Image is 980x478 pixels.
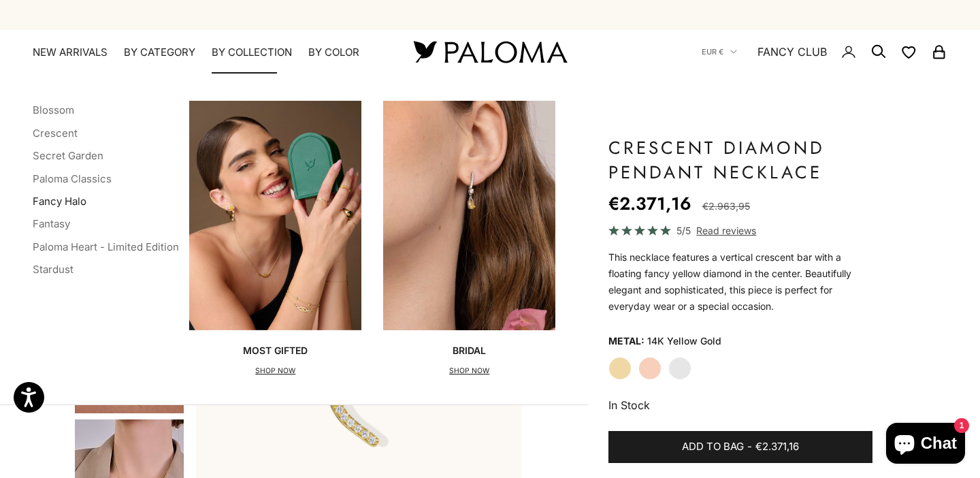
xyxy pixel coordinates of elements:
[608,331,644,351] legend: Metal:
[308,46,359,59] summary: By Color
[608,249,872,315] div: This necklace features a vertical crescent bar with a floating fancy yellow diamond in the center...
[212,46,292,59] summary: By Collection
[682,439,744,456] span: Add to bag
[33,46,381,59] nav: Primary navigation
[33,172,112,185] a: Paloma Classics
[647,331,721,351] variant-option-value: 14K Yellow Gold
[243,344,308,357] p: Most Gifted
[124,46,195,59] summary: By Category
[608,396,872,414] p: In Stock
[243,364,308,378] p: SHOP NOW
[608,431,872,464] button: Add to bag-€2.371,16
[33,149,103,162] a: Secret Garden
[449,364,489,378] p: SHOP NOW
[189,101,361,377] a: Most GiftedSHOP NOW
[33,103,74,116] a: Blossom
[757,43,827,61] a: FANCY CLUB
[608,190,691,217] sale-price: €2.371,16
[696,223,756,238] span: Read reviews
[702,198,750,214] compare-at-price: €2.963,95
[383,101,555,377] a: BridalSHOP NOW
[449,344,489,357] p: Bridal
[882,423,969,467] inbox-online-store-chat: Shopify online store chat
[702,46,737,58] button: EUR €
[33,195,86,208] a: Fancy Halo
[33,217,70,230] a: Fantasy
[33,127,78,140] a: Crescent
[33,240,179,253] a: Paloma Heart - Limited Edition
[608,223,872,238] a: 5/5 Read reviews
[702,30,947,74] nav: Secondary navigation
[702,46,723,58] span: EUR €
[755,439,799,456] span: €2.371,16
[33,46,108,59] a: NEW ARRIVALS
[676,223,691,238] span: 5/5
[33,263,73,276] a: Stardust
[608,136,872,185] h1: Crescent Diamond Pendant Necklace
